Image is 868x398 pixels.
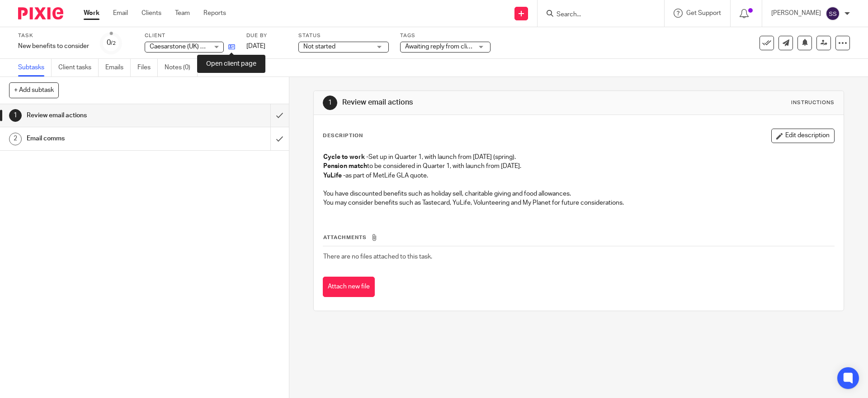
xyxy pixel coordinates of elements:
label: Client [145,32,235,39]
p: Set up in Quarter 1, with launch from [DATE] (spring). [323,153,834,162]
a: Files [137,59,158,77]
div: 1 [323,96,337,110]
a: Subtasks [18,59,52,77]
small: /2 [111,41,116,46]
div: 1 [9,109,22,122]
h1: Review email actions [27,109,183,122]
span: Awaiting reply from client [405,43,476,50]
a: Notes (0) [165,59,198,77]
p: [PERSON_NAME] [771,9,821,18]
a: Audit logs [204,59,239,77]
div: New benefits to consider [18,42,89,51]
a: Emails [105,59,131,77]
strong: YuLife - [323,173,345,179]
a: Work [84,9,99,18]
button: Attach new file [323,277,375,297]
p: You have discounted benefits such as holiday sell, charitable giving and food allowances. [323,189,834,198]
p: as part of MetLife GLA quote. [323,171,834,180]
span: [DATE] [246,43,265,49]
label: Task [18,32,89,39]
div: 2 [9,133,22,145]
h1: Email comms [27,132,183,145]
label: Status [298,32,389,39]
p: You may consider benefits such as Tastecard, YuLife, Volunteering and My Planet for future consid... [323,198,834,207]
img: svg%3E [826,6,840,21]
button: + Add subtask [9,82,59,98]
p: to be considered in Quarter 1, with launch from [DATE]. [323,162,834,171]
a: Team [175,9,190,18]
p: Description [323,132,363,139]
h1: Review email actions [342,98,598,107]
span: Not started [303,43,335,50]
span: Caesarstone (UK) Ltd [150,43,210,50]
div: 0 [107,38,116,48]
a: Clients [142,9,161,18]
span: There are no files attached to this task. [323,254,432,260]
a: Client tasks [58,59,99,77]
strong: Pension match [323,163,367,169]
label: Tags [400,32,491,39]
strong: Cycle to work - [323,154,368,160]
span: Attachments [323,235,367,240]
input: Search [556,11,637,19]
button: Edit description [771,129,835,143]
div: Instructions [791,99,835,106]
span: Get Support [686,10,721,16]
label: Due by [246,32,287,39]
a: Reports [203,9,226,18]
img: Pixie [18,7,63,19]
a: Email [113,9,128,18]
